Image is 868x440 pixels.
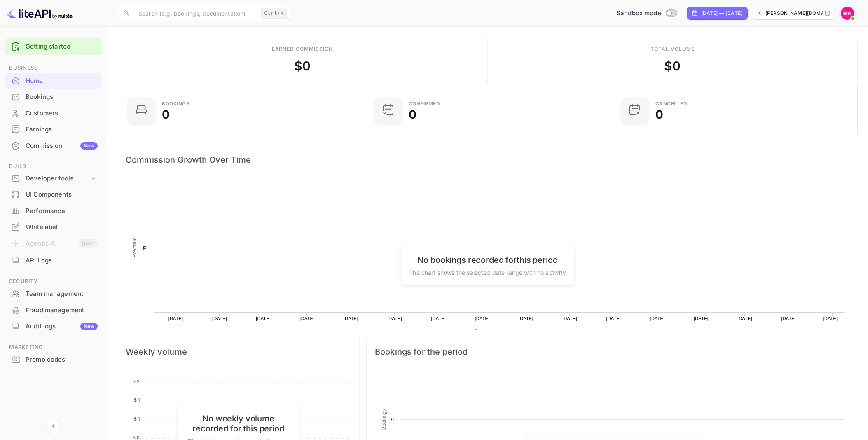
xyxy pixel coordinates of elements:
h6: No bookings recorded for this period [409,255,566,264]
div: $ 0 [664,57,681,75]
text: [DATE] [344,316,358,321]
a: Customers [5,105,102,121]
div: Confirmed [409,101,440,106]
div: Customers [26,109,98,118]
text: Bookings [381,409,387,430]
div: [DATE] — [DATE] [701,9,742,17]
div: Bookings [26,92,98,102]
div: 0 [655,109,663,120]
div: Audit logs [26,322,98,331]
text: [DATE] [300,316,315,321]
text: [DATE] [519,316,533,321]
text: [DATE] [212,316,227,321]
div: Fraud management [26,306,98,315]
div: Promo codes [5,352,102,368]
a: Team management [5,286,102,301]
span: Business [5,63,102,73]
button: Collapse navigation [46,419,61,433]
div: Home [26,76,98,86]
div: Whitelabel [5,219,102,235]
span: Security [5,277,102,286]
div: $ 0 [294,57,311,75]
div: New [80,142,98,150]
div: Ctrl+K [261,8,287,19]
text: [DATE] [475,316,490,321]
div: Team management [5,286,102,302]
div: Promo codes [26,355,98,365]
text: Revenue [132,237,138,257]
div: Whitelabel [26,222,98,232]
p: The chart shows the selected date range with no activity [409,268,566,276]
text: [DATE] [387,316,402,321]
span: Build [5,162,102,171]
a: Bookings [5,89,102,104]
img: Mohamed Aiman [841,7,854,20]
h6: No weekly volume recorded for this period [186,414,291,433]
div: 0 [162,109,170,120]
text: [DATE] [256,316,271,321]
text: [DATE] [694,316,709,321]
div: Audit logsNew [5,318,102,335]
a: Audit logsNew [5,318,102,334]
a: API Logs [5,253,102,268]
a: Performance [5,203,102,218]
div: Performance [26,206,98,216]
span: Weekly volume [126,345,351,358]
text: $0 [142,245,147,250]
a: Fraud management [5,302,102,318]
div: Developer tools [5,171,102,186]
tspan: $ 1 [134,416,140,422]
div: Bookings [162,101,190,106]
a: Home [5,73,102,88]
div: Home [5,73,102,89]
text: [DATE] [431,316,446,321]
div: Earnings [5,122,102,138]
div: UI Components [5,187,102,203]
div: Commission [26,141,98,151]
a: Getting started [26,42,98,51]
div: CommissionNew [5,138,102,154]
span: Sandbox mode [616,9,661,18]
div: API Logs [5,253,102,269]
div: Fraud management [5,302,102,318]
tspan: $ 2 [133,379,140,384]
span: Bookings for the period [375,345,849,358]
text: [DATE] [562,316,577,321]
text: [DATE] [781,316,796,321]
div: Getting started [5,38,102,55]
text: [DATE] [606,316,621,321]
a: Earnings [5,122,102,137]
div: Earned commission [272,45,333,53]
div: Switch to Production mode [613,9,680,18]
text: [DATE] [823,316,838,321]
img: LiteAPI logo [7,7,73,20]
text: [DATE] [168,316,183,321]
div: Customers [5,105,102,122]
input: Search (e.g. bookings, documentation) [133,5,258,21]
div: Developer tools [26,174,89,183]
div: 0 [409,109,416,120]
div: Total volume [650,45,695,53]
div: Performance [5,203,102,219]
div: Team management [26,289,98,299]
a: Promo codes [5,352,102,367]
text: 0 [391,417,394,422]
text: [DATE] [737,316,752,321]
span: Marketing [5,343,102,352]
text: Revenue [481,329,502,335]
text: [DATE] [650,316,665,321]
div: New [80,323,98,330]
span: Commission Growth Over Time [126,153,849,166]
div: Bookings [5,89,102,105]
a: CommissionNew [5,138,102,153]
tspan: $ 1 [134,397,140,403]
div: CANCELLED [655,101,688,106]
div: UI Components [26,190,98,199]
div: API Logs [26,256,98,265]
a: UI Components [5,187,102,202]
p: [PERSON_NAME][DOMAIN_NAME]... [765,9,823,17]
a: Whitelabel [5,219,102,234]
div: Earnings [26,125,98,134]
